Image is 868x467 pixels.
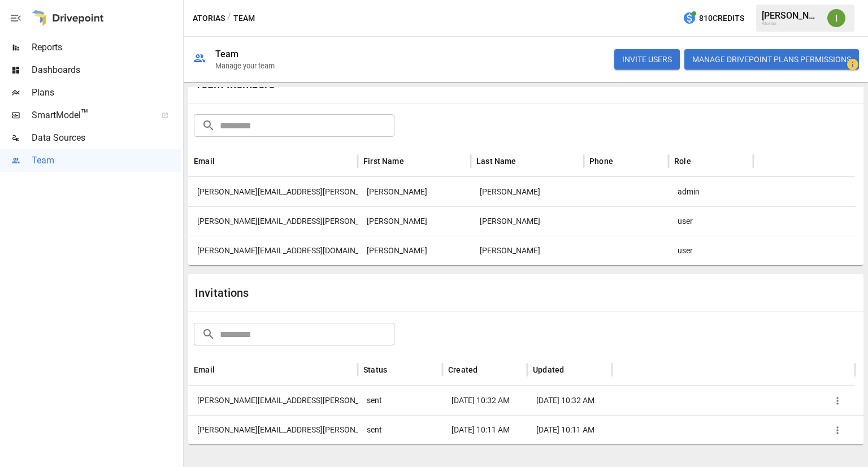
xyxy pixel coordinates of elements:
[762,10,821,21] div: [PERSON_NAME]
[194,157,215,166] div: Email
[669,206,753,236] div: user
[358,415,442,444] div: sent
[479,362,494,378] button: Sort
[32,63,181,77] span: Dashboards
[442,386,527,415] div: 8/4/25 10:32 AM
[669,177,753,206] div: admin
[684,49,859,70] button: Manage Drivepoint Plans Permissions
[32,109,149,122] span: SmartModel
[821,2,852,34] button: Ivonne Vazquez
[692,153,708,169] button: Sort
[215,49,239,59] div: Team
[614,153,630,169] button: Sort
[193,11,225,25] button: Atorias
[533,365,564,374] div: Updated
[32,131,181,145] span: Data Sources
[827,9,845,27] img: Ivonne Vazquez
[589,157,613,166] div: Phone
[227,11,231,25] div: /
[471,206,584,236] div: Kominowski
[358,177,471,206] div: Ivonne
[614,49,680,70] button: INVITE USERS
[194,365,215,374] div: Email
[527,386,612,415] div: 8/4/25 10:32 AM
[216,153,232,169] button: Sort
[565,362,581,378] button: Sort
[358,206,471,236] div: Sam
[669,236,753,265] div: user
[388,362,404,378] button: Sort
[442,415,527,444] div: 8/20/25 10:11 AM
[188,236,358,265] div: emily@atorias.com
[215,62,275,70] div: Manage your team
[188,206,358,236] div: sam.kominowski@wheatvalley.com
[216,362,232,378] button: Sort
[448,365,478,374] div: Created
[188,386,358,415] div: ivonne.vazquez@atorias.com
[678,8,749,29] button: 810Credits
[518,153,533,169] button: Sort
[762,21,821,26] div: Atorias
[699,11,744,25] span: 810 Credits
[81,107,89,121] span: ™
[358,236,471,265] div: Emily
[476,157,517,166] div: Last Name
[527,415,612,444] div: 8/20/25 10:11 AM
[363,365,387,374] div: Status
[405,153,421,169] button: Sort
[32,86,181,100] span: Plans
[32,154,181,167] span: Team
[363,157,404,166] div: First Name
[32,41,181,54] span: Reports
[188,177,358,206] div: ivonne.vazquez@wheatvalley.com
[471,236,584,265] div: Bowman
[358,386,442,415] div: sent
[674,157,691,166] div: Role
[188,415,358,444] div: sam.kominowski@atorias.com
[471,177,584,206] div: Vazquez
[195,286,526,300] div: Invitations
